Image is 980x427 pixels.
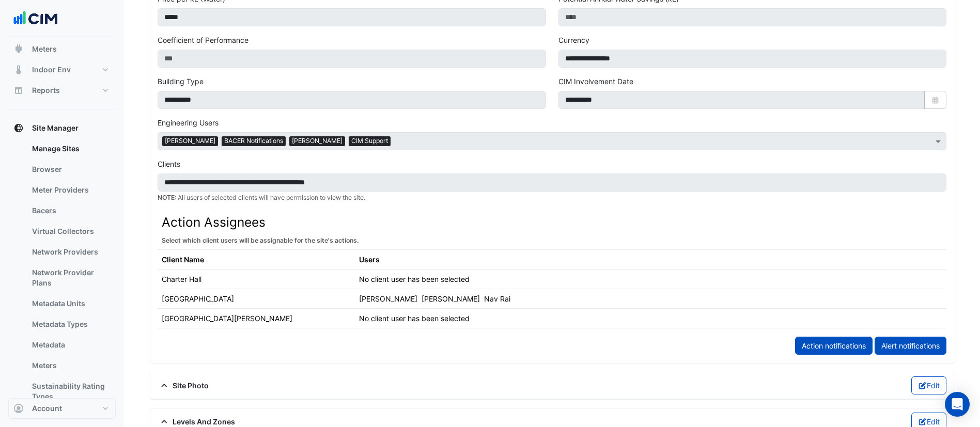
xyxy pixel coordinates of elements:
td: No client user has been selected [355,270,750,289]
button: Indoor Env [8,59,116,80]
div: [PERSON_NAME] [422,293,480,304]
button: Reports [8,80,116,101]
span: [PERSON_NAME] [289,136,345,146]
span: Indoor Env [32,65,71,75]
label: Clients [158,159,180,169]
a: Meter Providers [24,180,116,200]
div: Site Manager [8,138,116,411]
button: Site Manager [8,118,116,138]
a: Metadata [24,335,116,355]
span: BACER Notifications [222,136,286,146]
small: : All users of selected clients will have permission to view the site. [158,194,365,201]
app-icon: Site Manager [13,123,24,133]
label: CIM Involvement Date [558,76,633,87]
a: Bacers [24,200,116,221]
div: Open Intercom Messenger [945,392,970,417]
span: Site Manager [32,123,79,133]
button: Account [8,398,116,419]
label: Building Type [158,76,204,87]
a: Alert notifications [875,337,946,355]
div: Charter Hall [162,274,201,284]
img: Company Logo [12,8,59,29]
span: Account [32,403,62,414]
th: Client Name [158,250,355,270]
a: Virtual Collectors [24,221,116,242]
span: Site Photo [158,380,209,391]
span: Meters [32,44,57,54]
span: Reports [32,85,60,96]
div: [PERSON_NAME] [359,293,417,304]
span: CIM Support [349,136,391,146]
a: Network Provider Plans [24,262,116,293]
a: Manage Sites [24,138,116,159]
button: Edit [911,376,947,394]
a: Sustainability Rating Types [24,376,116,407]
a: Browser [24,159,116,180]
small: Select which client users will be assignable for the site's actions. [162,236,359,244]
a: Meters [24,355,116,376]
td: No client user has been selected [355,309,750,328]
app-icon: Indoor Env [13,65,24,75]
a: Action notifications [795,337,873,355]
a: Metadata Units [24,293,116,314]
h3: Action Assignees [162,215,942,230]
label: Coefficient of Performance [158,35,248,45]
a: Network Providers [24,242,116,262]
strong: NOTE [158,194,175,201]
div: [GEOGRAPHIC_DATA][PERSON_NAME] [162,313,292,324]
div: Nav Rai [484,293,510,304]
button: Meters [8,39,116,59]
app-icon: Reports [13,85,24,96]
app-icon: Meters [13,44,24,54]
div: [GEOGRAPHIC_DATA] [162,293,234,304]
span: Levels And Zones [158,416,235,427]
label: Engineering Users [158,117,219,128]
a: Metadata Types [24,314,116,335]
th: Users [355,250,750,270]
label: Currency [558,35,589,45]
span: [PERSON_NAME] [162,136,218,146]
